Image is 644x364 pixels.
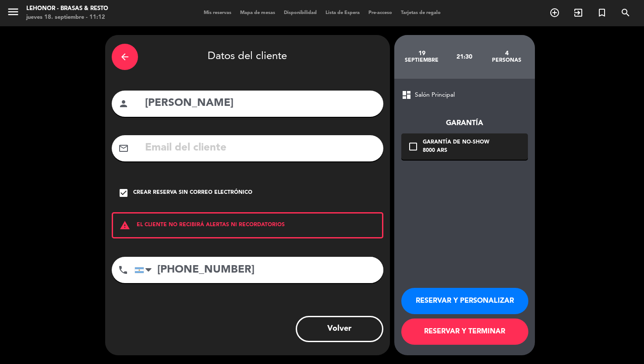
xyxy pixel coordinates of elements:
[26,4,108,13] div: Lehonor - Brasas & Resto
[396,10,445,15] span: Tarjetas de regalo
[423,147,489,155] div: 8000 ARS
[401,57,443,64] div: septiembre
[408,141,418,152] i: check_box_outline_blank
[573,7,584,18] i: exit_to_app
[236,10,280,15] span: Mapa de mesas
[7,5,20,18] i: menu
[597,7,607,18] i: turned_in_not
[118,265,128,275] i: phone
[144,139,377,157] input: Email del cliente
[144,94,377,112] input: Nombre del cliente
[485,57,528,64] div: personas
[26,13,108,22] div: jueves 18. septiembre - 11:12
[620,7,631,18] i: search
[415,90,455,100] span: Salón Principal
[401,50,443,57] div: 19
[112,212,383,238] div: EL CLIENTE NO RECIBIRÁ ALERTAS NI RECORDATORIOS
[423,138,489,147] div: Garantía de no-show
[118,98,129,109] i: person
[401,318,528,345] button: RESERVAR Y TERMINAR
[135,257,155,283] div: Argentina: +54
[280,10,321,15] span: Disponibilidad
[296,316,383,342] button: Volver
[401,90,412,100] span: dashboard
[133,189,252,197] div: Crear reserva sin correo electrónico
[112,42,383,72] div: Datos del cliente
[113,220,137,231] i: warning
[120,52,130,62] i: arrow_back
[118,188,129,198] i: check_box
[134,257,383,283] input: Número de teléfono...
[443,42,485,72] div: 21:30
[485,50,528,57] div: 4
[7,5,20,21] button: menu
[118,143,129,154] i: mail_outline
[199,10,236,15] span: Mis reservas
[401,118,528,129] div: Garantía
[549,7,560,18] i: add_circle_outline
[321,10,364,15] span: Lista de Espera
[401,288,528,314] button: RESERVAR Y PERSONALIZAR
[364,10,396,15] span: Pre-acceso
